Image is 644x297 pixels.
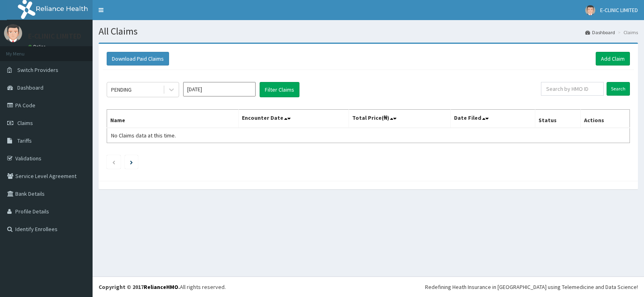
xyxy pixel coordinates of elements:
a: Online [28,44,47,49]
img: User Image [4,24,22,42]
a: Previous page [112,158,116,166]
a: Add Claim [596,52,630,66]
li: Claims [616,29,638,36]
a: RelianceHMO [144,283,178,291]
span: E-CLINIC LIMITED [600,6,638,14]
span: Claims [17,119,33,127]
th: Name [107,110,239,128]
a: Next page [130,158,133,166]
p: E-CLINIC LIMITED [28,33,81,40]
input: Select Month and Year [183,82,256,96]
span: Tariffs [17,137,32,144]
th: Encounter Date [239,110,349,128]
th: Total Price(₦) [349,110,450,128]
div: Redefining Heath Insurance in [GEOGRAPHIC_DATA] using Telemedicine and Data Science! [425,283,638,291]
strong: Copyright © 2017 . [99,283,180,291]
input: Search by HMO ID [541,82,604,96]
th: Actions [580,110,630,128]
input: Search [607,82,630,96]
button: Download Paid Claims [107,52,169,66]
a: Dashboard [585,29,615,36]
th: Status [535,110,580,128]
img: User Image [585,5,595,15]
span: Switch Providers [17,66,58,74]
div: PENDING [111,86,132,94]
th: Date Filed [451,110,535,128]
h1: All Claims [99,26,638,37]
footer: All rights reserved. [93,277,644,297]
span: Dashboard [17,84,43,91]
button: Filter Claims [260,82,299,97]
span: No Claims data at this time. [111,132,176,139]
